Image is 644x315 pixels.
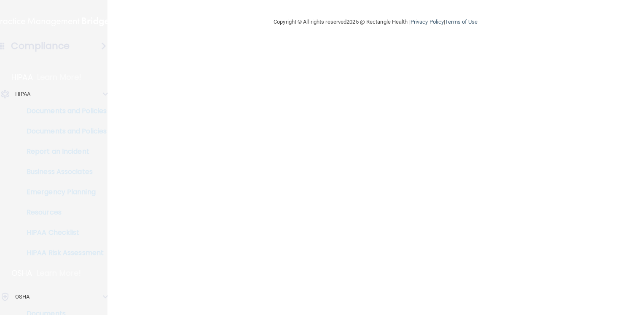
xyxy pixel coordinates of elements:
[5,188,121,196] p: Emergency Planning
[5,127,121,136] p: Documents and Policies
[5,208,121,217] p: Resources
[37,268,81,278] p: Learn More!
[5,249,121,257] p: HIPAA Risk Assessment
[411,19,444,25] a: Privacy Policy
[15,292,30,302] p: OSHA
[5,107,121,115] p: Documents and Policies
[445,19,478,25] a: Terms of Use
[5,168,121,176] p: Business Associates
[15,89,31,99] p: HIPAA
[37,72,82,82] p: Learn More!
[11,72,33,82] p: HIPAA
[222,8,529,35] div: Copyright © All rights reserved 2025 @ Rectangle Health | |
[11,268,32,278] p: OSHA
[5,147,121,156] p: Report an Incident
[11,40,70,52] h4: Compliance
[5,228,121,237] p: HIPAA Checklist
